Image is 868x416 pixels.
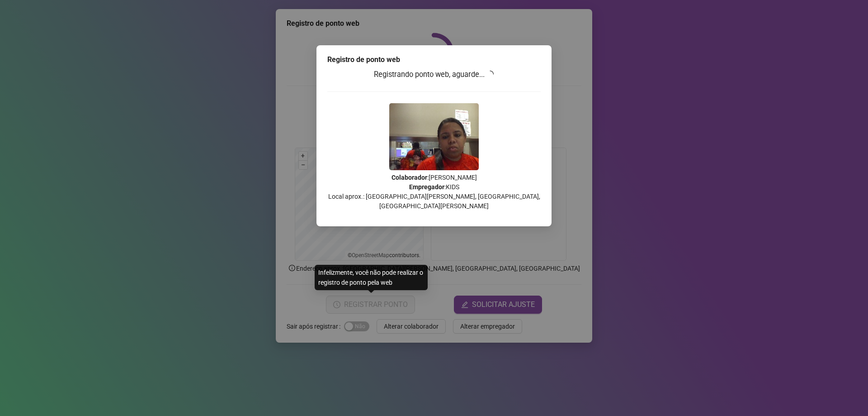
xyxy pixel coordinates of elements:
[315,265,428,290] div: Infelizmente, você não pode realizar o registro de ponto pela web
[409,183,444,191] strong: Empregador
[486,71,494,78] span: loading
[392,174,427,181] strong: Colaborador
[327,54,541,65] div: Registro de ponto web
[327,69,541,81] h3: Registrando ponto web, aguarde...
[327,173,541,211] p: : [PERSON_NAME] : KIDS Local aprox.: [GEOGRAPHIC_DATA][PERSON_NAME], [GEOGRAPHIC_DATA], [GEOGRAPH...
[389,103,479,170] img: 9k=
